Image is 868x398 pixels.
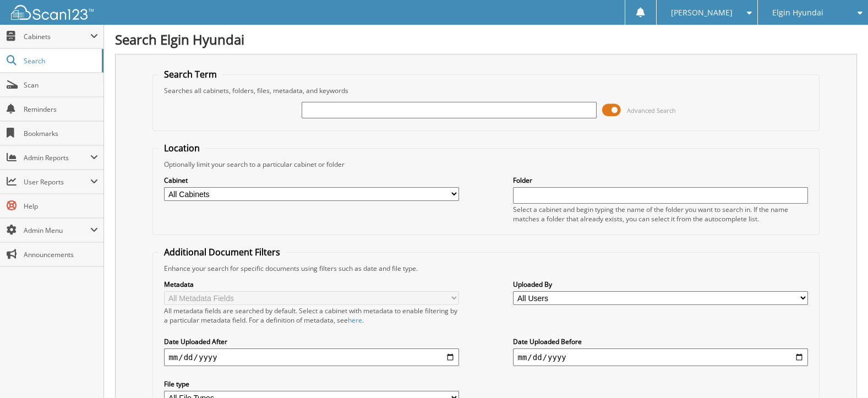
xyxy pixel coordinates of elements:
input: end [513,348,807,366]
span: Advanced Search [627,106,676,115]
span: Search [24,56,96,66]
legend: Search Term [159,68,222,80]
span: Admin Menu [24,226,90,235]
label: Folder [513,176,807,185]
div: Searches all cabinets, folders, files, metadata, and keywords [159,86,813,95]
legend: Additional Document Filters [159,246,286,258]
label: File type [164,379,458,389]
label: Cabinet [164,176,458,185]
label: Date Uploaded After [164,337,458,346]
span: Elgin Hyundai [772,9,823,16]
span: Announcements [24,250,98,259]
h1: Search Elgin Hyundai [115,30,857,48]
span: Reminders [24,105,98,114]
span: Help [24,201,98,211]
img: scan123-logo-white.svg [11,5,94,20]
span: Scan [24,80,98,90]
span: Bookmarks [24,129,98,138]
label: Uploaded By [513,280,807,289]
span: [PERSON_NAME] [671,9,733,16]
span: Cabinets [24,32,90,41]
span: User Reports [24,177,90,187]
a: here [348,315,362,325]
legend: Location [159,142,205,154]
label: Metadata [164,280,458,289]
iframe: Chat Widget [813,345,868,398]
span: Admin Reports [24,153,90,162]
div: All metadata fields are searched by default. Select a cabinet with metadata to enable filtering b... [164,306,458,325]
div: Optionally limit your search to a particular cabinet or folder [159,160,813,169]
div: Enhance your search for specific documents using filters such as date and file type. [159,264,813,273]
label: Date Uploaded Before [513,337,807,346]
input: start [164,348,458,366]
div: Select a cabinet and begin typing the name of the folder you want to search in. If the name match... [513,205,807,223]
